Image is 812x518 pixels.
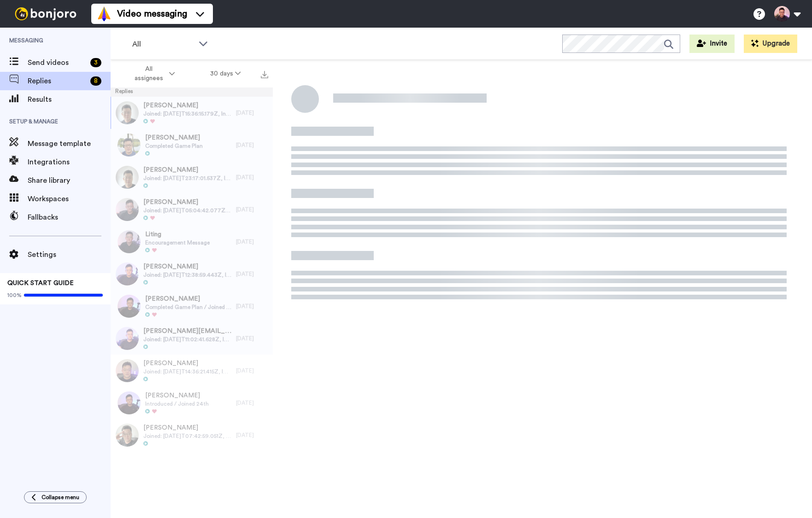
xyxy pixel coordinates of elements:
[744,35,797,53] button: Upgrade
[111,355,273,387] a: [PERSON_NAME]Joined: [DATE]T14:36:21.415Z, Introduction: Hi I am [PERSON_NAME] from [GEOGRAPHIC_D...
[145,294,231,303] span: [PERSON_NAME]
[28,193,111,204] span: Workspaces
[116,359,139,382] img: 930d1414-f800-45b4-b31f-7fa89126ead2-thumb.jpg
[111,193,273,226] a: [PERSON_NAME]Joined: [DATE]T05:04:42.077Z, Introduction: Hi, i'm [PERSON_NAME], a property agent....
[143,101,231,110] span: [PERSON_NAME]
[7,291,22,299] span: 100%
[41,494,79,501] span: Collapse menu
[111,129,273,161] a: [PERSON_NAME]Completed Game Plan[DATE]
[28,175,111,186] span: Share library
[236,399,268,407] div: [DATE]
[28,57,87,68] span: Send videos
[236,141,268,149] div: [DATE]
[118,134,141,157] img: 16b96350-813e-49a0-9921-e42c7a640e92-thumb.jpg
[90,58,101,67] div: 3
[143,175,231,182] span: Joined: [DATE]T23:17:01.537Z, Introduction: Hi [PERSON_NAME], Im [PERSON_NAME] from SG and am cur...
[143,336,231,343] span: Joined: [DATE]T11:02:41.628Z, Introduction: Hi! I’m Ragu from [GEOGRAPHIC_DATA]. I’m very keen on...
[143,271,231,279] span: Joined: [DATE]T12:38:59.443Z, Introduction: Hi. I am [PERSON_NAME]. From [GEOGRAPHIC_DATA]. I was...
[111,87,273,97] div: Replies
[112,61,193,87] button: All assignees
[116,424,139,447] img: f2314de3-9116-4ec1-af85-d626046a835b-thumb.jpg
[143,368,231,375] span: Joined: [DATE]T14:36:21.415Z, Introduction: Hi I am [PERSON_NAME] from [GEOGRAPHIC_DATA]. I do fx...
[143,165,231,175] span: [PERSON_NAME]
[116,198,139,221] img: a52b00f4-c5a2-4fb7-82fc-efbe59c8fb7e-thumb.jpg
[143,432,231,440] span: Joined: [DATE]T07:42:59.051Z, Introduction: Hi I’m [PERSON_NAME] from SG. I do real estate busine...
[7,280,74,286] span: QUICK START GUIDE
[261,71,268,78] img: export.svg
[145,400,209,407] span: Introduced / Joined 24th
[143,359,231,368] span: [PERSON_NAME]
[145,303,231,311] span: Completed Game Plan / Joined 21st
[145,239,210,246] span: Encouragement Message
[236,206,268,213] div: [DATE]
[111,258,273,290] a: [PERSON_NAME]Joined: [DATE]T12:38:59.443Z, Introduction: Hi. I am [PERSON_NAME]. From [GEOGRAPHIC...
[116,262,139,285] img: ab24f1e4-0ff5-4128-8c78-f195fc27dfba-thumb.jpg
[111,226,273,258] a: LitingEncouragement Message[DATE]
[143,326,231,336] span: [PERSON_NAME][EMAIL_ADDRESS][DOMAIN_NAME]
[116,327,139,350] img: fce0e359-3ad7-4a91-a196-5baee16294b9-thumb.jpg
[689,35,735,53] button: Invite
[90,76,101,86] div: 8
[97,6,112,21] img: vm-color.svg
[236,238,268,245] div: [DATE]
[11,7,80,20] img: bj-logo-header-white.svg
[24,491,87,503] button: Collapse menu
[143,198,231,207] span: [PERSON_NAME]
[145,142,203,150] span: Completed Game Plan
[116,101,139,124] img: 81d4359f-c844-42d7-ab97-7c65c1952357-thumb.jpg
[28,249,111,260] span: Settings
[193,65,259,82] button: 30 days
[111,419,273,451] a: [PERSON_NAME]Joined: [DATE]T07:42:59.051Z, Introduction: Hi I’m [PERSON_NAME] from SG. I do real ...
[118,295,141,318] img: e2ab80b6-6462-454b-a9dd-d1f6f2996ee4-thumb.jpg
[111,290,273,322] a: [PERSON_NAME]Completed Game Plan / Joined 21st[DATE]
[28,76,87,87] span: Replies
[28,212,111,223] span: Fallbacks
[145,133,203,142] span: [PERSON_NAME]
[118,230,141,253] img: 5771e908-08d3-496f-9e73-d2a26ee4da02-thumb.jpg
[117,7,187,20] span: Video messaging
[145,230,210,239] span: Liting
[236,431,268,439] div: [DATE]
[258,67,271,81] button: Export all results that match these filters now.
[143,110,231,117] span: Joined: [DATE]T15:36:15.179Z, Introduction: Hi, I’m [PERSON_NAME] from [GEOGRAPHIC_DATA]. I am an...
[28,157,111,168] span: Integrations
[111,97,273,129] a: [PERSON_NAME]Joined: [DATE]T15:36:15.179Z, Introduction: Hi, I’m [PERSON_NAME] from [GEOGRAPHIC_D...
[145,391,209,400] span: [PERSON_NAME]
[236,270,268,278] div: [DATE]
[116,166,139,189] img: 2bfeec0d-413e-4275-b01a-c0c510d6474f-thumb.jpg
[143,262,231,271] span: [PERSON_NAME]
[143,423,231,432] span: [PERSON_NAME]
[132,39,194,50] span: All
[143,207,231,214] span: Joined: [DATE]T05:04:42.077Z, Introduction: Hi, i'm [PERSON_NAME], a property agent. Looking forw...
[236,335,268,342] div: [DATE]
[118,391,141,414] img: df874264-a209-4c50-a142-05e5037030dc-thumb.jpg
[130,64,167,83] span: All assignees
[111,322,273,355] a: [PERSON_NAME][EMAIL_ADDRESS][DOMAIN_NAME]Joined: [DATE]T11:02:41.628Z, Introduction: Hi! I’m Ragu...
[236,174,268,181] div: [DATE]
[111,161,273,193] a: [PERSON_NAME]Joined: [DATE]T23:17:01.537Z, Introduction: Hi [PERSON_NAME], Im [PERSON_NAME] from ...
[236,303,268,310] div: [DATE]
[111,387,273,419] a: [PERSON_NAME]Introduced / Joined 24th[DATE]
[28,94,111,105] span: Results
[236,367,268,374] div: [DATE]
[28,138,111,149] span: Message template
[236,109,268,116] div: [DATE]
